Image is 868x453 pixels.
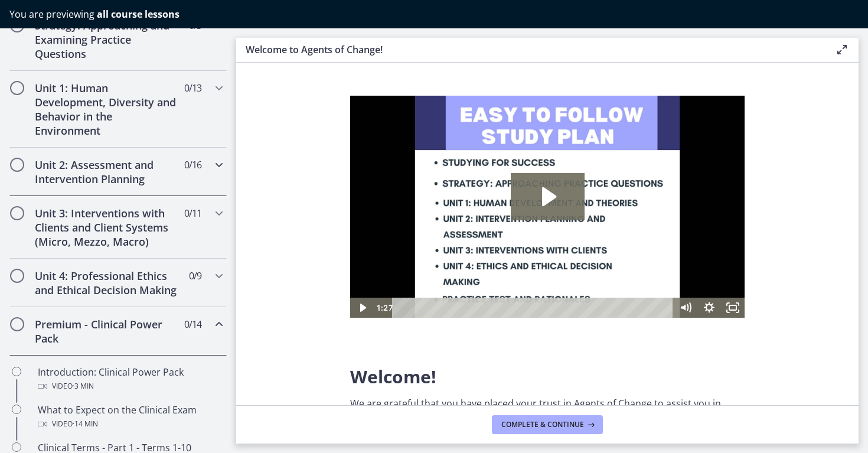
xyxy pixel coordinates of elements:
span: 0 / 11 [184,206,201,220]
div: Video [38,379,222,393]
button: Show settings menu [347,202,371,222]
span: 0 / 13 [184,81,201,95]
span: 0 / 14 [184,317,201,331]
h2: Strategy: Approaching and Examining Practice Questions [35,18,179,61]
button: Complete & continue [492,415,603,434]
p: We are grateful that you have placed your trust in Agents of Change to assist you in preparing fo... [350,396,745,439]
span: 0 / 16 [184,158,201,172]
h2: Unit 4: Professional Ethics and Ethical Decision Making [35,269,179,297]
span: · 14 min [73,417,98,431]
h2: Unit 1: Human Development, Diversity and Behavior in the Environment [35,81,179,138]
button: Mute [324,202,347,222]
h2: Unit 2: Assessment and Intervention Planning [35,158,179,186]
div: Playbar [51,202,318,222]
span: You are previewing [9,8,180,21]
span: · 3 min [73,379,94,393]
div: Introduction: Clinical Power Pack [38,365,222,393]
h3: Welcome to Agents of Change! [246,43,816,57]
div: What to Expect on the Clinical Exam [38,403,222,431]
button: Fullscreen [371,202,394,222]
span: Complete & continue [501,420,584,429]
span: 0 / 9 [189,269,201,283]
h2: Premium - Clinical Power Pack [35,317,179,346]
span: Welcome! [350,364,436,389]
button: Play Video: c1o6hcmjueu5qasqsu00.mp4 [161,77,234,125]
h2: Unit 3: Interventions with Clients and Client Systems (Micro, Mezzo, Macro) [35,206,179,249]
strong: all course lessons [97,8,180,21]
div: Video [38,417,222,431]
